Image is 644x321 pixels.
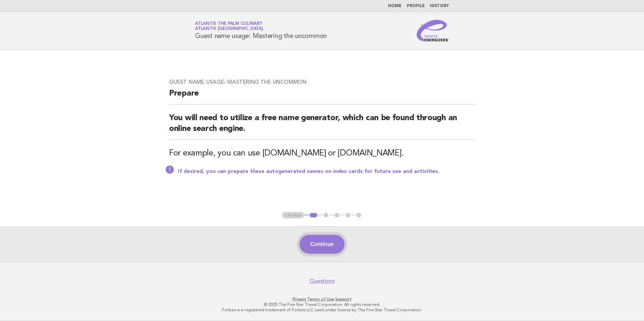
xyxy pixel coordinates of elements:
[116,307,528,313] p: Forbes is a registered trademark of Forbes LLC used under license by The Five Star Travel Corpora...
[169,88,475,105] h2: Prepare
[388,4,401,8] a: Home
[293,297,306,301] a: Privacy
[309,212,318,219] button: 1
[417,20,449,41] img: Service Energizers
[407,4,425,8] a: Profile
[116,302,528,307] p: © 2025 The Five Star Travel Corporation. All rights reserved.
[307,297,334,301] a: Terms of Use
[335,297,352,301] a: Support
[116,296,528,302] p: · ·
[169,148,475,159] h3: For example, you can use [DOMAIN_NAME] or [DOMAIN_NAME].
[178,168,475,175] p: If desired, you can prepare these autogenerated names on index cards for future use and activities.
[195,22,263,31] a: Atlantis The Palm CulinaryAtlantis [GEOGRAPHIC_DATA]
[195,22,327,39] h1: Guest name usage: Mastering the uncommon
[430,4,449,8] a: History
[169,79,475,85] h3: Guest name usage: Mastering the uncommon
[195,27,263,31] span: Atlantis [GEOGRAPHIC_DATA]
[299,235,344,254] button: Continue
[310,278,335,284] a: Questions
[169,113,475,140] h2: You will need to utilize a free name generator, which can be found through an online search engine.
